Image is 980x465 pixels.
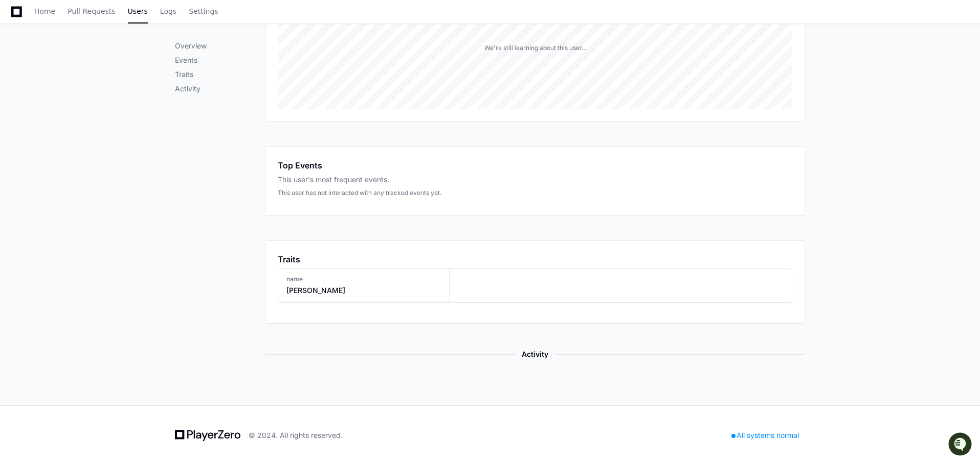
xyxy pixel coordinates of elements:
[175,41,265,51] p: Overview
[286,285,345,296] h3: [PERSON_NAME]
[35,76,168,86] div: Start new chat
[286,275,345,283] h3: name
[278,253,792,265] app-pz-page-link-header: Traits
[725,428,805,443] div: All systems normal
[34,8,55,14] span: Home
[35,86,129,94] div: We're available if you need us!
[175,55,265,65] p: Events
[10,41,186,57] div: Welcome
[160,8,176,14] span: Logs
[175,84,265,94] p: Activity
[10,76,29,94] img: 1756235613930-3d25f9e4-fa56-45dd-b3ad-e072dfbd1548
[278,189,792,197] div: This user has not interacted with any tracked events yet.
[10,10,31,31] img: PlayerZero
[947,431,975,459] iframe: Open customer support
[102,107,124,115] span: Pylon
[174,79,186,91] button: Start new chat
[278,159,322,172] h1: Top Events
[278,175,792,185] div: This user's most frequent events.
[516,348,554,360] span: Activity
[484,44,586,52] div: We're still learning about this user...
[72,107,124,115] a: Powered byPylon
[128,8,148,14] span: Users
[249,430,343,440] div: © 2024. All rights reserved.
[175,69,265,80] p: Traits
[278,253,300,265] h1: Traits
[189,8,218,14] span: Settings
[68,8,115,14] span: Pull Requests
